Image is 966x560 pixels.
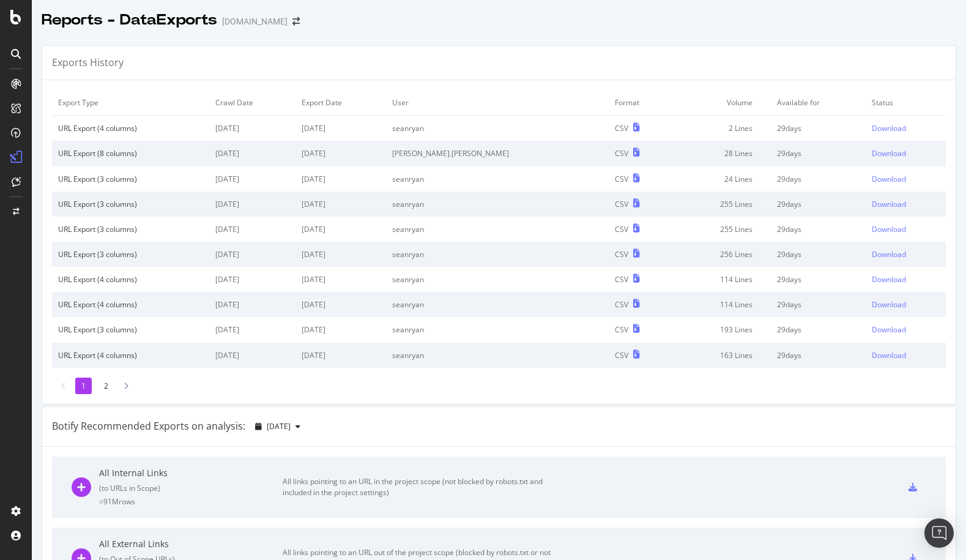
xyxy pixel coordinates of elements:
div: All External Links [99,538,283,550]
div: Download [872,299,906,310]
td: [DATE] [295,192,386,217]
div: Download [872,148,906,159]
div: Download [872,123,906,133]
td: seanryan [386,217,609,242]
div: URL Export (3 columns) [58,249,203,259]
div: csv-export [908,483,917,491]
td: 29 days [771,116,866,141]
td: [DATE] [209,343,295,368]
div: URL Export (4 columns) [58,350,203,360]
td: Export Type [52,90,209,116]
td: 29 days [771,166,866,192]
td: 255 Lines [673,217,771,242]
td: [PERSON_NAME].[PERSON_NAME] [386,141,609,166]
td: 29 days [771,343,866,368]
div: CSV [615,148,628,159]
td: Export Date [295,90,386,116]
div: CSV [615,324,628,335]
td: [DATE] [209,242,295,267]
td: Available for [771,90,866,116]
div: URL Export (8 columns) [58,148,203,159]
div: arrow-right-arrow-left [292,17,300,26]
div: CSV [615,224,628,234]
div: Download [872,249,906,259]
td: [DATE] [209,116,295,141]
div: CSV [615,350,628,360]
div: [DOMAIN_NAME] [222,15,288,28]
td: 28 Lines [673,141,771,166]
div: CSV [615,274,628,285]
div: Botify Recommended Exports on analysis: [52,419,245,433]
td: [DATE] [209,166,295,192]
td: 29 days [771,217,866,242]
div: Download [872,199,906,209]
a: Download [872,199,940,209]
td: 193 Lines [673,317,771,342]
td: 2 Lines [673,116,771,141]
td: [DATE] [295,242,386,267]
td: 29 days [771,141,866,166]
div: = 91M rows [99,496,283,507]
td: 29 days [771,242,866,267]
td: [DATE] [295,343,386,368]
div: URL Export (3 columns) [58,174,203,184]
td: seanryan [386,166,609,192]
a: Download [872,299,940,310]
div: URL Export (4 columns) [58,123,203,133]
div: Download [872,224,906,234]
a: Download [872,174,940,184]
td: 256 Lines [673,242,771,267]
div: CSV [615,299,628,310]
td: [DATE] [295,317,386,342]
a: Download [872,123,940,133]
td: [DATE] [209,141,295,166]
div: CSV [615,249,628,259]
span: 2025 Sep. 23rd [267,421,291,431]
td: 29 days [771,317,866,342]
td: seanryan [386,292,609,317]
div: Download [872,274,906,285]
div: URL Export (3 columns) [58,224,203,234]
td: [DATE] [295,267,386,292]
li: 1 [75,378,92,394]
td: 29 days [771,267,866,292]
td: 24 Lines [673,166,771,192]
td: [DATE] [295,116,386,141]
td: 114 Lines [673,292,771,317]
td: 114 Lines [673,267,771,292]
a: Download [872,249,940,259]
div: All Internal Links [99,467,283,479]
td: [DATE] [295,166,386,192]
div: Download [872,174,906,184]
td: [DATE] [295,141,386,166]
td: [DATE] [209,292,295,317]
li: 2 [98,378,114,394]
div: Reports - DataExports [42,10,217,31]
div: Download [872,324,906,335]
div: ( to URLs in Scope ) [99,483,283,493]
td: [DATE] [209,317,295,342]
td: 29 days [771,192,866,217]
td: seanryan [386,116,609,141]
td: seanryan [386,242,609,267]
td: 163 Lines [673,343,771,368]
td: Crawl Date [209,90,295,116]
td: [DATE] [209,217,295,242]
div: Open Intercom Messenger [924,518,954,548]
td: User [386,90,609,116]
td: [DATE] [295,217,386,242]
div: CSV [615,199,628,209]
div: Download [872,350,906,360]
td: Status [866,90,946,116]
td: seanryan [386,317,609,342]
td: seanryan [386,267,609,292]
div: All links pointing to an URL in the project scope (not blocked by robots.txt and included in the ... [283,476,558,498]
td: Volume [673,90,771,116]
div: URL Export (3 columns) [58,324,203,335]
td: Format [609,90,673,116]
div: CSV [615,123,628,133]
td: 29 days [771,292,866,317]
td: [DATE] [209,267,295,292]
div: URL Export (4 columns) [58,299,203,310]
td: 255 Lines [673,192,771,217]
